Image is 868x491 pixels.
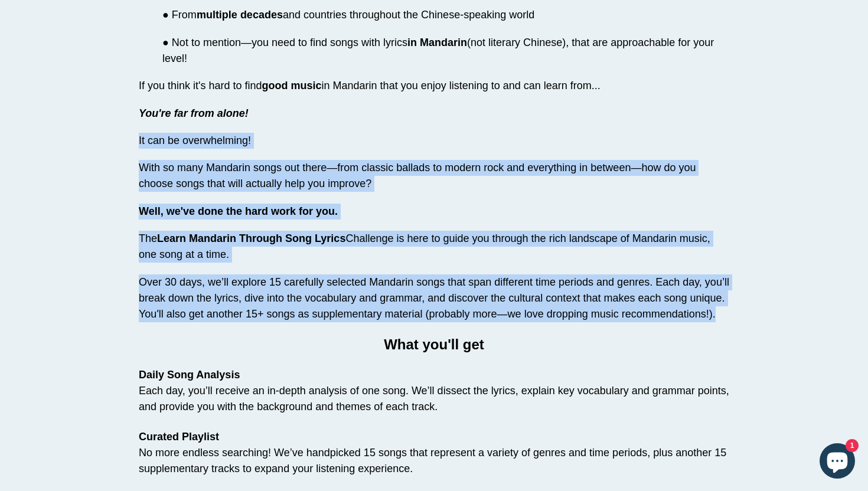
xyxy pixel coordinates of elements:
strong: Curated Playlist [139,431,219,443]
span: No more endless searching! We’ve handpicked 15 songs that represent a variety of genres and time ... [139,447,726,474]
inbox-online-store-chat: Shopify online store chat [816,443,859,482]
span: ● From and countries throughout the Chinese-speaking world [162,9,534,21]
strong: good music [262,80,322,91]
span: Each day, you’ll receive an in-depth analysis of one song. We’ll dissect the lyrics, explain key ... [139,385,729,413]
strong: Learn Mandarin Through Song Lyrics [157,233,345,244]
span: With so many Mandarin songs out there—from classic ballads to modern rock and everything in betwe... [139,162,696,189]
span: It can be overwhelming! [139,135,251,146]
span: What you'll get [384,336,484,352]
strong: Daily Song Analysis [139,369,240,381]
span: The Challenge is here to guide you through the rich landscape of Mandarin music, one song at a time. [139,233,710,260]
strong: multiple decades [197,9,283,21]
span: Well, we've done the hard work for you. [139,205,338,217]
strong: in Mandarin [407,37,467,48]
span: You're far from alone! [139,107,249,119]
span: Over 30 days, we’ll explore 15 carefully selected Mandarin songs that span different time periods... [139,276,729,320]
span: If you think it's hard to find in Mandarin that you enjoy listening to and can learn from... [139,80,601,91]
span: ● Not to mention—you need to find songs with lyrics (not literary Chinese), that are approachable... [162,37,714,64]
